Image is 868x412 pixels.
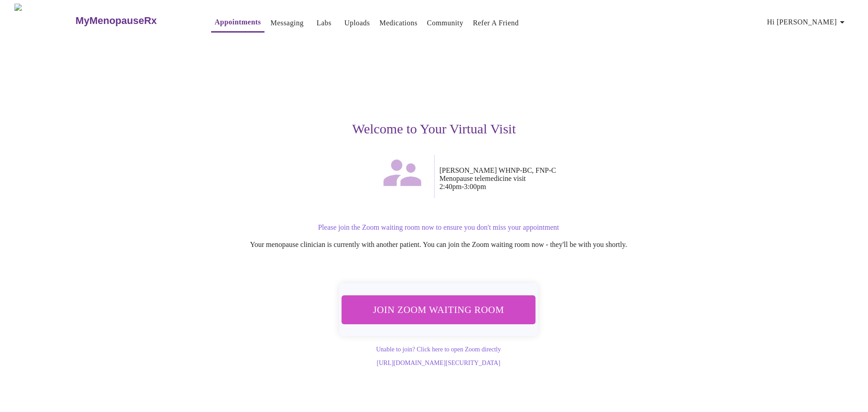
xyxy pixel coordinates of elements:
a: Messaging [270,17,303,29]
a: Refer a Friend [473,17,519,29]
span: Hi [PERSON_NAME] [767,16,848,28]
button: Medications [376,14,421,32]
button: Appointments [211,13,264,33]
a: MyMenopauseRx [75,5,193,37]
span: Join Zoom Waiting Room [354,301,524,318]
button: Messaging [267,14,307,32]
h3: MyMenopauseRx [75,15,157,27]
button: Join Zoom Waiting Room [342,295,536,324]
h3: Welcome to Your Virtual Visit [156,121,712,137]
p: Please join the Zoom waiting room now to ensure you don't miss your appointment [165,223,712,232]
button: Hi [PERSON_NAME] [764,13,851,31]
a: Uploads [344,17,370,29]
a: Medications [379,17,417,29]
img: MyMenopauseRx Logo [14,4,75,38]
button: Labs [310,14,339,32]
button: Refer a Friend [469,14,523,32]
a: Appointments [215,16,261,28]
a: Unable to join? Click here to open Zoom directly [376,346,501,353]
p: [PERSON_NAME] WHNP-BC, FNP-C Menopause telemedicine visit 2:40pm - 3:00pm [439,166,712,191]
button: Community [423,14,467,32]
button: Uploads [341,14,374,32]
a: Labs [316,17,331,29]
a: [URL][DOMAIN_NAME][SECURITY_DATA] [377,360,500,366]
p: Your menopause clinician is currently with another patient. You can join the Zoom waiting room no... [165,241,712,249]
a: Community [427,17,463,29]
